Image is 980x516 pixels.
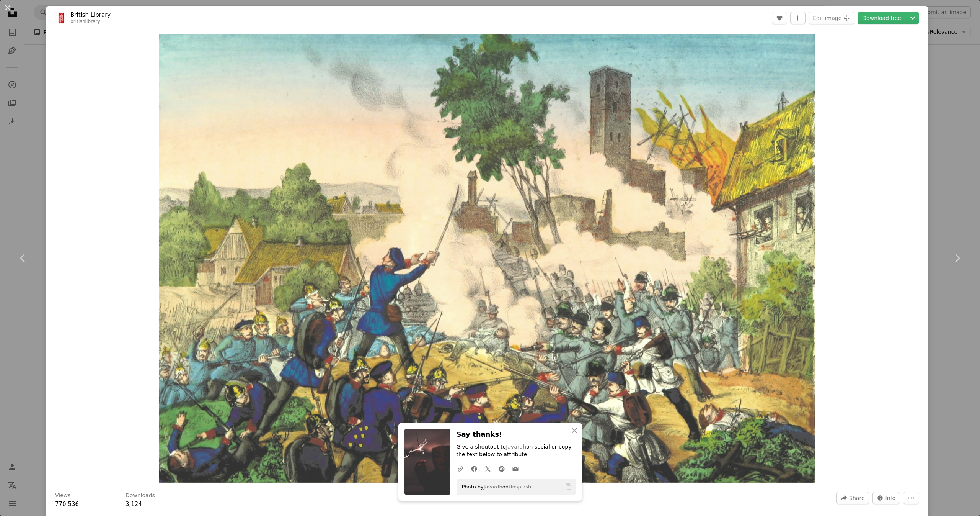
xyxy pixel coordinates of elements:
button: Share this image [836,492,869,504]
button: More Actions [903,492,919,504]
span: Share [849,492,864,504]
button: Edit image [809,12,854,24]
a: Share on Twitter [481,461,495,476]
p: Give a shoutout to on social or copy the text below to attribute. [457,443,576,459]
a: Unsplash [509,484,531,490]
a: Share on Facebook [467,461,481,476]
a: Javardh [484,484,502,490]
span: 3,124 [126,501,142,508]
a: Next [934,221,980,295]
button: Zoom in on this image [159,34,815,483]
a: Share on Pinterest [495,461,509,476]
button: Like [772,12,787,24]
h3: Downloads [126,492,155,500]
img: Go to British Library's profile [55,12,67,24]
a: Share over email [509,461,522,476]
span: Photo by on [458,481,532,493]
button: Choose download size [906,12,919,24]
h3: Say thanks! [457,429,576,440]
a: British Library [70,11,111,19]
span: Info [885,492,896,504]
a: Javardh [506,444,526,450]
button: Copy to clipboard [562,480,575,493]
a: Download free [858,12,906,24]
button: Stats about this image [872,492,900,504]
h3: Views [55,492,71,500]
a: britishlibrary [70,19,100,24]
img: fighting people painting [159,34,815,483]
button: Add to Collection [790,12,806,24]
span: 770,536 [55,501,79,508]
